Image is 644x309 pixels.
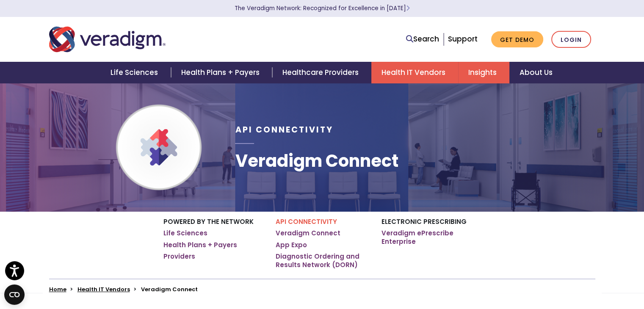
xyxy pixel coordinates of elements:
a: Health IT Vendors [77,285,130,293]
a: The Veradigm Network: Recognized for Excellence in [DATE]Learn More [235,4,410,12]
a: Home [49,285,66,293]
a: Health Plans + Payers [171,62,272,83]
button: Open CMP widget [4,284,25,305]
a: Diagnostic Ordering and Results Network (DORN) [276,252,369,269]
a: App Expo [276,241,307,249]
a: Search [406,33,439,45]
a: Providers [163,252,195,261]
img: Veradigm logo [49,25,166,53]
a: Insights [458,62,509,83]
span: Learn More [406,4,410,12]
a: Support [448,34,478,44]
a: Health IT Vendors [371,62,458,83]
a: Health Plans + Payers [163,241,237,249]
a: About Us [509,62,563,83]
span: API Connectivity [235,124,333,135]
a: Get Demo [491,31,543,48]
a: Veradigm Connect [276,229,340,237]
h1: Veradigm Connect [235,151,398,171]
a: Life Sciences [163,229,207,237]
a: Healthcare Providers [272,62,371,83]
a: Login [551,31,591,48]
a: Life Sciences [100,62,171,83]
a: Veradigm ePrescribe Enterprise [381,229,481,246]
